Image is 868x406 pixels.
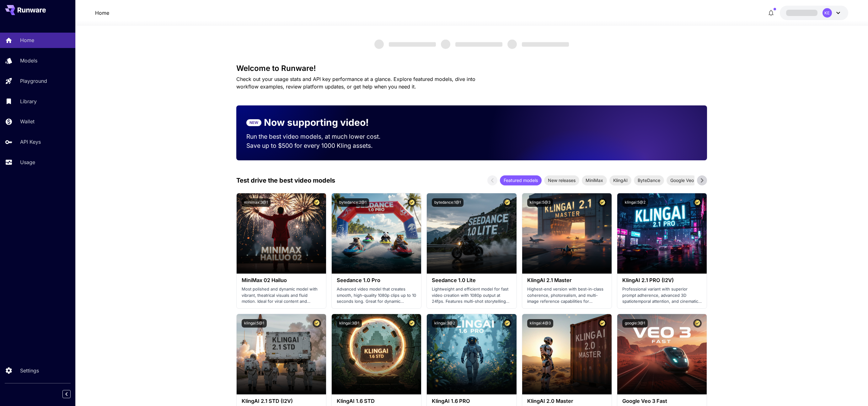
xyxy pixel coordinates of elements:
button: klingai:5@1 [242,319,267,328]
button: Collapse sidebar [62,390,71,398]
button: Certified Model – Vetted for best performance and includes a commercial license. [693,198,702,207]
button: bytedance:1@1 [432,198,463,207]
span: MiniMax [582,177,607,184]
img: alt [332,193,421,274]
h3: Google Veo 3 Fast [622,398,702,404]
span: Google Veo [667,177,698,184]
button: Certified Model – Vetted for best performance and includes a commercial license. [408,198,416,207]
p: Usage [20,158,35,166]
h3: KlingAI 2.1 PRO (I2V) [622,277,702,283]
span: Check out your usage stats and API key performance at a glance. Explore featured models, dive int... [236,76,475,90]
div: Collapse sidebar [67,388,75,400]
span: KlingAI [609,177,631,184]
h3: KlingAI 2.1 STD (I2V) [242,398,321,404]
img: alt [522,314,612,394]
button: Certified Model – Vetted for best performance and includes a commercial license. [313,198,321,207]
span: Featured models [500,177,542,184]
a: Home [95,9,109,17]
button: Certified Model – Vetted for best performance and includes a commercial license. [598,198,607,207]
button: klingai:3@2 [432,319,458,328]
h3: KlingAI 1.6 PRO [432,398,511,404]
button: Certified Model – Vetted for best performance and includes a commercial license. [313,319,321,328]
p: Test drive the best video models [236,176,335,185]
h3: Seedance 1.0 Lite [432,277,511,283]
button: klingai:5@3 [527,198,553,207]
p: Home [20,36,34,44]
img: alt [522,193,612,274]
div: Featured models [500,175,542,185]
img: alt [332,314,421,394]
p: Advanced video model that creates smooth, high-quality 1080p clips up to 10 seconds long. Great f... [337,286,416,305]
button: klingai:3@1 [337,319,362,328]
button: klingai:5@2 [622,198,648,207]
img: alt [427,193,516,274]
p: Now supporting video! [264,115,369,130]
img: alt [427,314,516,394]
div: Google Veo [667,175,698,185]
p: Save up to $500 for every 1000 Kling assets. [246,141,393,150]
p: Most polished and dynamic model with vibrant, theatrical visuals and fluid motion. Ideal for vira... [242,286,321,305]
div: New releases [544,175,579,185]
button: google:3@1 [622,319,648,328]
button: Certified Model – Vetted for best performance and includes a commercial license. [693,319,702,328]
button: Certified Model – Vetted for best performance and includes a commercial license. [598,319,607,328]
button: Certified Model – Vetted for best performance and includes a commercial license. [503,319,512,328]
p: Models [20,57,37,64]
img: alt [617,314,707,394]
p: Highest-end version with best-in-class coherence, photorealism, and multi-image reference capabil... [527,286,607,305]
span: New releases [544,177,579,184]
h3: Welcome to Runware! [236,64,707,73]
p: NEW [249,120,258,126]
p: Professional variant with superior prompt adherence, advanced 3D spatiotemporal attention, and ci... [622,286,702,305]
h3: MiniMax 02 Hailuo [242,277,321,283]
button: Certified Model – Vetted for best performance and includes a commercial license. [503,198,512,207]
button: klingai:4@3 [527,319,553,328]
h3: KlingAI 2.1 Master [527,277,607,283]
button: bytedance:2@1 [337,198,369,207]
h3: KlingAI 2.0 Master [527,398,607,404]
button: Certified Model – Vetted for best performance and includes a commercial license. [408,319,416,328]
div: ByteDance [634,175,664,185]
span: ByteDance [634,177,664,184]
img: alt [237,314,326,394]
p: API Keys [20,138,41,146]
p: Lightweight and efficient model for fast video creation with 1080p output at 24fps. Features mult... [432,286,511,305]
div: KE [822,8,832,18]
h3: Seedance 1.0 Pro [337,277,416,283]
p: Run the best video models, at much lower cost. [246,132,393,141]
p: Wallet [20,118,35,125]
button: minimax:3@1 [242,198,271,207]
p: Playground [20,77,47,85]
div: KlingAI [609,175,631,185]
nav: breadcrumb [95,9,109,17]
img: alt [237,193,326,274]
img: alt [617,193,707,274]
div: MiniMax [582,175,607,185]
h3: KlingAI 1.6 STD [337,398,416,404]
button: KE [780,6,848,20]
p: Settings [20,367,39,374]
p: Library [20,98,37,105]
